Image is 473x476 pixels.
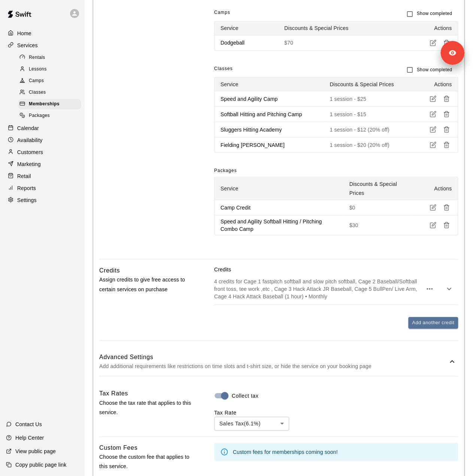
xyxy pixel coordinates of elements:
span: Rentals [29,54,45,61]
th: Actions [413,21,458,35]
span: Packages [29,112,50,120]
div: Classes [18,87,81,98]
span: Packages [214,165,237,177]
span: Show completed [417,66,452,73]
p: Choose the custom fee that applies to this service. [99,452,192,471]
th: Discounts & Special Prices [343,177,413,200]
a: Calendar [6,123,78,134]
p: 1 session - $20 (20% off) [330,141,407,148]
p: $0 [349,204,407,211]
a: Customers [6,147,78,158]
a: Camps [18,75,84,87]
p: Availability [17,136,43,144]
p: Customers [17,148,43,156]
span: Memberships [29,100,60,108]
div: Memberships [18,99,81,109]
div: Packages [18,111,81,121]
p: Retail [17,172,31,180]
p: Reports [17,184,36,192]
th: Service [215,177,343,200]
h6: Custom Fees [99,443,137,452]
p: 1 session - $12 (20% off) [330,126,407,133]
a: Home [6,28,78,39]
p: Credits [214,265,458,273]
p: 1 session - $15 [330,110,407,118]
p: View public page [15,448,56,455]
p: Help Center [15,434,44,442]
p: Sluggers Hitting Academy [221,126,318,133]
a: Packages [18,110,84,122]
a: Reports [6,183,78,194]
h6: Tax Rates [99,388,128,398]
p: Marketing [17,160,41,168]
a: Retail [6,171,78,182]
div: 4 credits for Cage 1 fastpitch softball and slow pitch softball, Cage 2 Baseball/Softball front t... [214,273,458,304]
a: Services [6,40,78,51]
div: Sales Tax ( 6.1 %) [214,416,289,430]
p: Assign credits to give free access to certain services on purchase [99,275,192,293]
p: Calendar [17,124,39,132]
h6: Credits [99,265,120,275]
p: Contact Us [15,421,42,428]
span: Classes [214,63,233,77]
th: Actions [413,177,458,200]
div: Lessons [18,64,81,75]
label: Tax Rate [214,409,237,415]
a: Memberships [18,99,84,110]
a: Settings [6,195,78,206]
span: Classes [29,89,46,96]
span: Lessons [29,66,47,73]
p: Settings [17,196,37,204]
button: Add another credit [408,317,458,328]
a: Marketing [6,159,78,170]
p: Fielding [PERSON_NAME] [221,141,318,148]
th: Service [215,21,278,35]
p: Copy public page link [15,461,66,469]
p: Softball Hitting and Pitching Camp [221,110,318,118]
a: Availability [6,135,78,146]
p: 4 credits for Cage 1 fastpitch softball and slow pitch softball, Cage 2 Baseball/Softball front t... [214,277,422,300]
p: Home [17,30,31,37]
p: Add additional requirements like restrictions on time slots and t-shirt size, or hide the service... [99,361,448,371]
p: Camp Credit [221,204,337,211]
h6: Advanced Settings [99,352,448,362]
a: Classes [18,87,84,99]
span: Show completed [417,10,452,18]
div: Advanced SettingsAdd additional requirements like restrictions on time slots and t-shirt size, or... [99,347,458,376]
span: Collect tax [232,392,259,400]
th: Discounts & Special Prices [278,21,413,35]
th: Service [215,77,324,91]
div: Camps [18,76,81,86]
p: $30 [349,221,407,229]
span: Camps [29,77,44,85]
th: Actions [413,77,458,91]
div: Custom fees for memberships coming soon! [233,445,338,458]
p: Speed and Agility Softball Hitting / Pitching Combo Camp [221,217,337,232]
p: $70 [284,39,407,46]
p: 1 session - $25 [330,95,407,102]
th: Discounts & Special Prices [324,77,413,91]
span: Camps [214,7,230,21]
a: Rentals [18,52,84,63]
div: Rentals [18,52,81,63]
p: Services [17,42,38,49]
p: Dodgeball [221,39,272,46]
a: Lessons [18,63,84,75]
p: Choose the tax rate that applies to this service. [99,398,192,417]
p: Speed and Agility Camp [221,95,318,102]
